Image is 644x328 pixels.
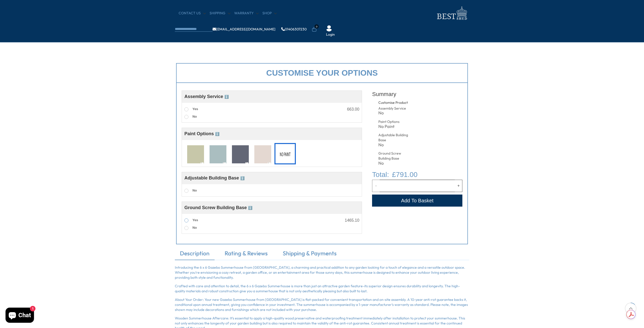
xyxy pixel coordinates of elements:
[262,11,277,16] a: Shop
[185,143,206,164] div: T7010
[230,143,251,164] div: T7033
[378,143,409,147] div: No
[378,161,409,165] div: No
[187,145,204,164] img: T7010
[240,176,245,180] span: ℹ️
[326,32,335,37] a: Login
[314,24,319,29] span: 0
[378,119,409,124] div: Paint Options
[192,226,197,229] span: No
[215,132,219,136] span: ℹ️
[175,249,215,260] a: Description
[278,249,342,260] a: Shipping & Payments
[378,151,409,161] div: Ground Screw Building Base
[455,180,462,192] button: Increase quantity
[179,11,206,16] a: CONTACT US
[220,249,273,260] a: Rating & Reviews
[175,297,469,312] p: About Your Order: Your new Gazebo Summerhouse from [GEOGRAPHIC_DATA] is flat-packed for convenien...
[184,205,252,210] span: Ground Screw Building Base
[347,107,359,111] div: 663.00
[192,107,198,111] span: Yes
[210,145,226,164] img: T7024
[277,145,294,164] img: No Paint
[392,169,417,180] span: £791.00
[175,284,469,294] p: Crafted with care and attention to detail, the 6 x 6 Gazebo Summerhouse is more than just an attr...
[378,124,409,129] div: No Paint
[380,180,455,192] input: Quantity
[345,218,359,222] div: 1465.10
[213,27,275,31] a: [EMAIL_ADDRESS][DOMAIN_NAME]
[184,131,219,136] span: Paint Options
[232,145,249,164] img: T7033
[192,189,197,192] span: No
[312,27,317,32] a: 0
[281,27,307,31] a: 01406307230
[378,133,409,143] div: Adjustable Building Base
[378,106,409,111] div: Assembly Service
[210,11,230,16] a: Shipping
[372,88,462,100] div: Summary
[326,25,332,31] img: User Icon
[184,94,229,99] span: Assembly Service
[192,115,197,118] span: No
[248,206,252,210] span: ℹ️
[192,218,198,222] span: Yes
[184,175,245,180] span: Adjustable Building Base
[378,100,427,105] div: Customise Product
[254,145,271,164] img: T7078
[207,143,229,164] div: T7024
[234,11,259,16] a: Warranty
[176,63,468,83] div: Customise your options
[175,265,469,280] p: Introducing the 6 x 6 Gazebo Summerhouse from [GEOGRAPHIC_DATA], a charming and practical additio...
[224,95,229,99] span: ℹ️
[4,308,35,324] inbox-online-store-chat: Shopify online store chat
[378,111,409,115] div: No
[252,143,273,164] div: T7078
[274,143,296,164] div: No Paint
[434,5,469,21] img: logo
[372,180,380,192] button: Decrease quantity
